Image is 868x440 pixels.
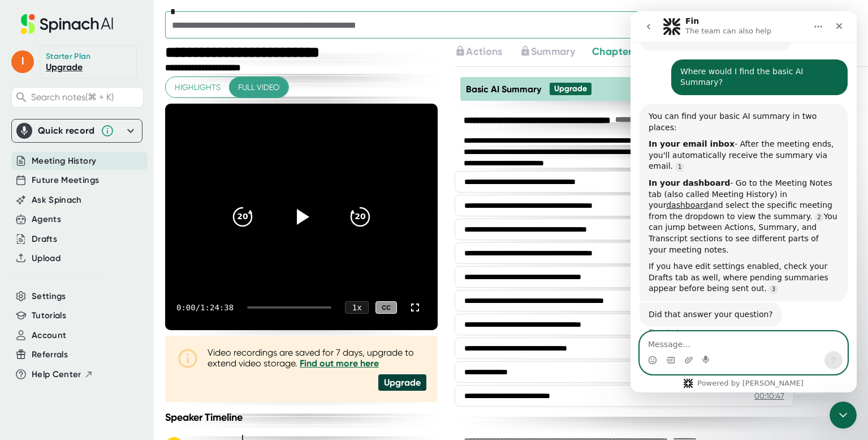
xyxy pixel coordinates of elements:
[32,155,96,168] button: Meeting History
[300,358,379,369] a: Find out more here
[38,125,95,136] div: Quick record
[238,80,279,95] span: Full video
[166,77,230,98] button: Highlights
[830,401,857,429] iframe: Intercom live chat
[208,347,426,369] div: Video recordings are saved for 7 days, upgrade to extend video storage.
[32,348,68,361] button: Referrals
[520,44,592,61] div: Upgrade to access
[554,84,587,94] div: Upgrade
[754,390,784,401] div: 00:10:47
[592,44,637,59] button: Chapters
[31,92,114,102] span: Search notes (⌘ + K)
[176,303,234,312] div: 0:00 / 1:24:38
[16,119,137,142] div: Quick record
[32,309,66,322] button: Tutorials
[466,45,502,58] span: Actions
[32,194,82,207] button: Ask Spinach
[592,45,637,58] span: Chapters
[175,80,221,95] span: Highlights
[345,301,369,314] div: 1 x
[455,44,502,59] button: Actions
[32,233,57,246] button: Drafts
[466,84,541,95] span: Basic AI Summary
[32,329,66,342] button: Account
[229,77,288,98] button: Full video
[531,45,575,58] span: Summary
[11,50,34,73] span: l
[46,52,91,62] div: Starter Plan
[32,368,93,381] button: Help Center
[455,44,519,61] div: Upgrade to access
[32,368,81,381] span: Help Center
[32,213,61,226] button: Agents
[32,252,61,265] button: Upload
[631,11,857,392] iframe: Intercom live chat
[520,44,575,59] button: Summary
[32,290,66,303] button: Settings
[32,174,99,187] button: Future Meetings
[46,62,83,72] a: Upgrade
[375,301,397,314] div: CC
[378,374,426,391] div: Upgrade
[165,411,438,424] div: Speaker Timeline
